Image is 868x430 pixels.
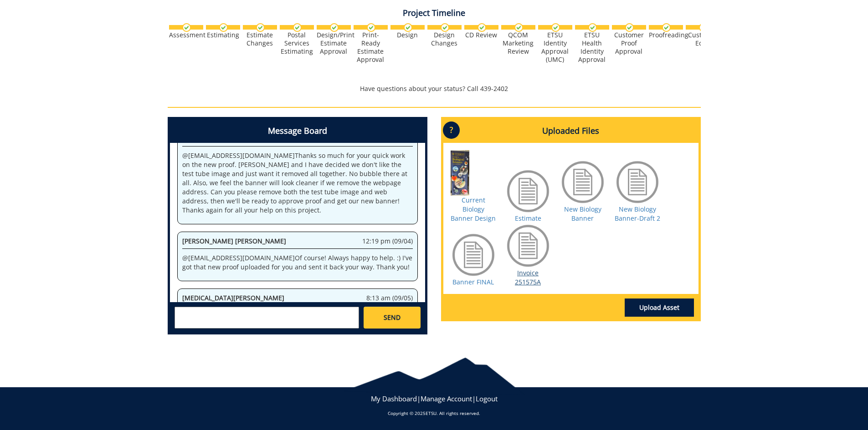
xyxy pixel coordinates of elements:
h4: Project Timeline [168,9,701,18]
img: checkmark [478,23,486,32]
span: 8:13 am (09/05) [366,293,413,303]
span: [MEDICAL_DATA][PERSON_NAME] [182,293,284,302]
div: Postal Services Estimating [280,31,314,56]
span: [PERSON_NAME] [PERSON_NAME] [182,237,286,245]
div: Estimating [206,31,240,39]
a: ETSU [426,410,437,416]
p: @ [EMAIL_ADDRESS][DOMAIN_NAME] Of course! Always happy to help. :) I've got that new proof upload... [182,253,413,272]
span: SEND [384,313,401,322]
h4: Message Board [170,119,425,143]
span: 12:19 pm (09/04) [362,237,413,246]
h4: Uploaded Files [443,119,699,143]
div: Estimate Changes [243,31,277,47]
img: checkmark [588,23,597,32]
a: Banner FINAL [452,278,494,286]
a: Invoice 251575A [515,268,541,286]
a: New Biology Banner [564,205,601,223]
img: checkmark [256,23,265,32]
a: Current Biology Banner Design [451,196,496,223]
img: checkmark [551,23,560,32]
img: checkmark [441,23,449,32]
div: QCOM Marketing Review [501,31,535,56]
img: checkmark [662,23,671,32]
div: Print-Ready Estimate Approval [354,31,388,64]
div: Design/Print Estimate Approval [317,31,351,56]
a: Logout [476,394,498,403]
a: Manage Account [421,394,472,403]
div: Customer Proof Approval [612,31,646,56]
img: checkmark [367,23,375,32]
a: SEND [364,307,420,329]
p: @ [EMAIL_ADDRESS][DOMAIN_NAME] Thanks so much for your quick work on the new proof. [PERSON_NAME]... [182,151,413,215]
img: checkmark [182,23,191,32]
div: CD Review [464,31,498,39]
img: checkmark [404,23,412,32]
div: Design [390,31,425,39]
a: New Biology Banner-Draft 2 [615,205,660,223]
img: checkmark [514,23,523,32]
textarea: messageToSend [175,307,359,329]
a: Estimate [515,214,541,223]
div: Assessment [169,31,203,39]
a: Upload Asset [625,298,694,317]
div: ETSU Health Identity Approval [575,31,609,64]
div: Proofreading [649,31,683,39]
div: Design Changes [427,31,462,47]
p: Have questions about your status? Call 439-2402 [168,84,701,93]
img: checkmark [699,23,708,32]
div: ETSU Identity Approval (UMC) [538,31,572,64]
img: checkmark [219,23,228,32]
div: Customer Edits [686,31,720,47]
img: checkmark [330,23,339,32]
p: ? [443,121,460,139]
img: checkmark [625,23,634,32]
a: My Dashboard [371,394,417,403]
img: checkmark [293,23,302,32]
